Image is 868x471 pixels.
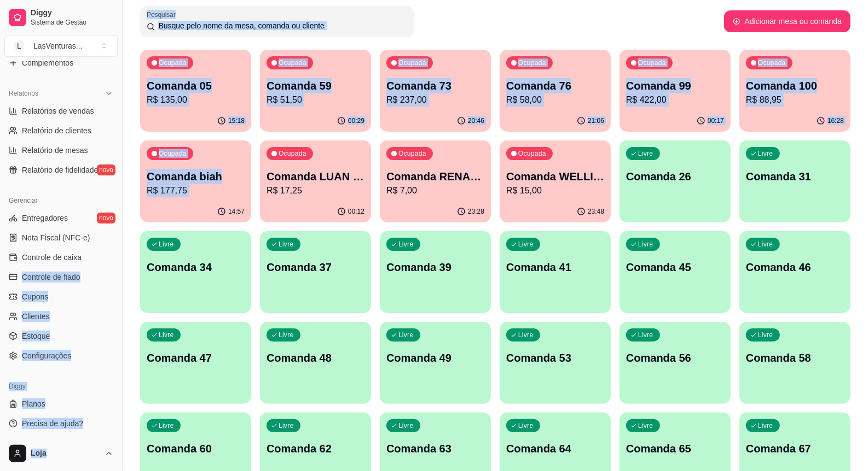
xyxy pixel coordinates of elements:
a: Estoque [4,327,118,345]
p: Comanda 41 [506,260,604,275]
p: Comanda 34 [147,260,245,275]
span: Controle de caixa [22,252,82,263]
p: Ocupada [638,58,666,67]
p: Comanda 48 [267,350,364,366]
p: R$ 177,75 [147,184,245,197]
p: Comanda 100 [746,78,844,93]
p: R$ 51,50 [267,93,364,107]
p: Livre [638,331,653,339]
button: Select a team [4,35,118,57]
p: R$ 17,25 [267,184,364,197]
a: DiggySistema de Gestão [4,4,118,31]
a: Relatório de mesas [4,142,118,159]
a: Planos [4,395,118,413]
p: Ocupada [758,58,786,67]
p: 16:28 [828,116,844,125]
span: Configurações [22,350,71,361]
a: Configurações [4,347,118,364]
button: OcupadaComanda 05R$ 135,0015:18 [140,50,251,132]
span: Relatório de clientes [22,125,91,136]
p: Comanda 37 [267,260,364,275]
p: Comanda biah [147,169,245,184]
p: Livre [518,331,534,339]
p: Livre [159,421,174,430]
button: OcupadaComanda biahR$ 177,7514:57 [140,140,251,222]
p: Comanda 63 [386,441,484,456]
button: LivreComanda 39 [380,231,491,313]
span: Precisa de ajuda? [22,418,83,429]
span: Cupons [22,291,48,302]
p: R$ 88,95 [746,93,844,107]
p: 00:17 [708,116,724,125]
span: L [14,40,25,51]
p: R$ 15,00 [506,184,604,197]
a: Entregadoresnovo [4,209,118,227]
p: Ocupada [159,149,187,158]
button: LivreComanda 58 [739,322,850,404]
a: Precisa de ajuda? [4,415,118,432]
p: 23:48 [588,207,604,216]
p: Comanda 05 [147,78,245,93]
p: Livre [638,240,653,249]
p: Livre [398,421,414,430]
p: R$ 58,00 [506,93,604,107]
p: Livre [758,421,773,430]
p: Ocupada [279,149,306,158]
p: Ocupada [398,58,426,67]
p: Comanda 58 [746,350,844,366]
a: Relatório de fidelidadenovo [4,161,118,179]
p: Comanda 59 [267,78,364,93]
p: Comanda 47 [147,350,245,366]
span: Loja [31,449,100,458]
a: Clientes [4,308,118,325]
p: Comanda 46 [746,260,844,275]
button: OcupadaComanda WELLINGTOMR$ 15,0023:48 [500,140,611,222]
a: Nota Fiscal (NFC-e) [4,229,118,246]
div: Diggy [4,378,118,395]
button: LivreComanda 26 [620,140,731,222]
p: 15:18 [228,116,245,125]
button: OcupadaComanda 99R$ 422,0000:17 [620,50,731,132]
p: Ocupada [279,58,306,67]
p: Livre [398,240,414,249]
p: Comanda 76 [506,78,604,93]
p: Comanda RENAM 22/09 [386,169,484,184]
button: LivreComanda 41 [500,231,611,313]
button: OcupadaComanda 76R$ 58,0021:06 [500,50,611,132]
div: LasVenturas ... [33,40,83,51]
p: Comanda 67 [746,441,844,456]
p: R$ 237,00 [386,93,484,107]
span: Controle de fiado [22,272,80,282]
span: Nota Fiscal (NFC-e) [22,232,90,243]
p: Comanda 65 [626,441,724,456]
label: Pesquisar [147,10,180,19]
p: Comanda 45 [626,260,724,275]
p: R$ 7,00 [386,184,484,197]
button: OcupadaComanda 73R$ 237,0020:46 [380,50,491,132]
span: Entregadores [22,213,68,223]
span: Relatórios [9,89,38,98]
span: Diggy [31,8,113,18]
p: 14:57 [228,207,245,216]
p: 00:29 [348,116,364,125]
button: LivreComanda 47 [140,322,251,404]
p: Livre [638,421,653,430]
button: LivreComanda 46 [739,231,850,313]
button: OcupadaComanda 59R$ 51,5000:29 [260,50,371,132]
p: Livre [758,331,773,339]
button: LivreComanda 48 [260,322,371,404]
p: 23:28 [468,207,484,216]
div: Gerenciar [4,192,118,209]
button: Loja [4,440,118,467]
p: Livre [159,331,174,339]
span: Complementos [22,57,73,68]
a: Controle de caixa [4,249,118,266]
p: Comanda 26 [626,169,724,184]
span: Relatórios de vendas [22,105,94,116]
button: Adicionar mesa ou comanda [724,10,850,32]
button: OcupadaComanda 100R$ 88,9516:28 [739,50,850,132]
p: Livre [518,240,534,249]
p: Livre [638,149,653,158]
button: LivreComanda 49 [380,322,491,404]
p: Comanda 73 [386,78,484,93]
